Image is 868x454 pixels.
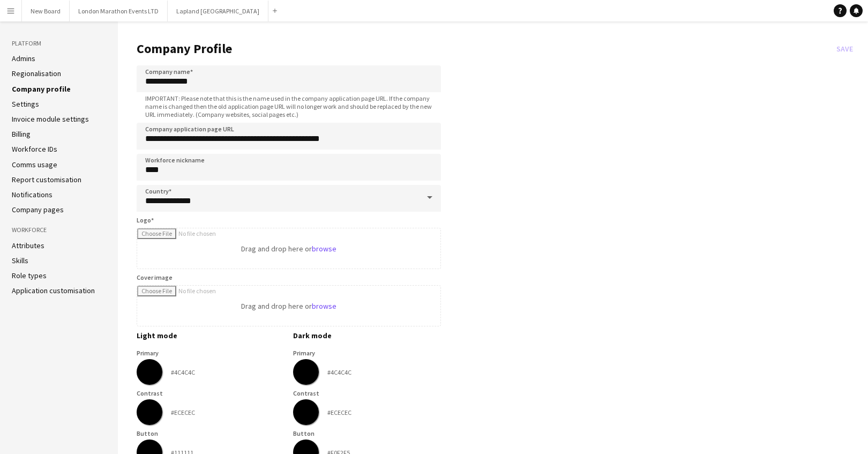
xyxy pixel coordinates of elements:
[12,160,57,169] a: Comms usage
[12,129,31,139] a: Billing
[12,271,47,280] a: Role types
[12,144,57,154] a: Workforce IDs
[70,1,168,21] button: London Marathon Events LTD
[12,190,53,199] a: Notifications
[12,241,44,250] a: Attributes
[12,225,106,235] h3: Workforce
[327,368,351,376] div: #4C4C4C
[12,286,95,295] a: Application customisation
[12,54,35,63] a: Admins
[171,408,195,416] div: #ECECEC
[293,331,441,340] h3: Dark mode
[137,41,832,57] h1: Company Profile
[12,205,64,214] a: Company pages
[12,256,28,265] a: Skills
[12,69,61,78] a: Regionalisation
[12,175,81,184] a: Report customisation
[22,1,70,21] button: New Board
[137,94,441,118] span: IMPORTANT: Please note that this is the name used in the company application page URL. If the com...
[171,368,195,376] div: #4C4C4C
[327,408,351,416] div: #ECECEC
[168,1,268,21] button: Lapland [GEOGRAPHIC_DATA]
[12,99,39,109] a: Settings
[137,331,285,340] h3: Light mode
[12,84,71,94] a: Company profile
[12,39,106,48] h3: Platform
[12,114,89,124] a: Invoice module settings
